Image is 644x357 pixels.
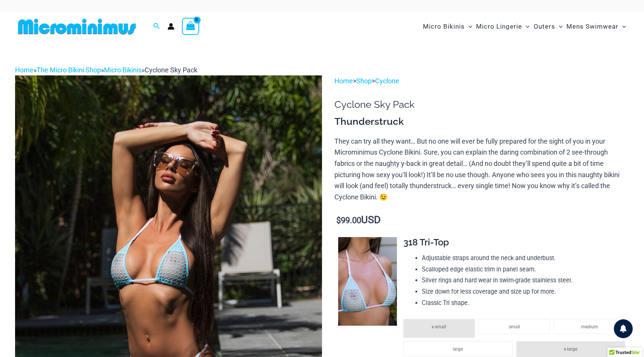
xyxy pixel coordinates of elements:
span: x-small [432,324,446,329]
p: USD [334,215,629,226]
li: x-small [403,319,475,338]
h1: Cyclone Sky Pack [334,99,629,110]
p: They can try all they want… But no one will ever be fully prepared for the sight of you in your M... [334,136,629,203]
span: 318 Tri-Top [403,237,449,248]
img: MM SHOP LOGO FLAT [15,18,139,35]
li: Adjustable straps around the neck and underbust. [422,253,629,264]
span: $ [336,216,341,225]
a: Home [334,77,353,85]
span: Mens Swimwear [566,17,618,36]
a: View Shopping Cart, empty [182,18,199,35]
a: Mens SwimwearMenu ToggleMenu Toggle [565,15,628,38]
span: Micro Bikinis [423,17,465,36]
a: Micro BikinisMenu ToggleMenu Toggle [421,15,474,38]
a: The Micro Bikini Shop [37,66,101,74]
a: Home [15,66,34,74]
a: Cyclone [375,77,399,85]
a: OutersMenu ToggleMenu Toggle [532,15,565,38]
span: Cyclone Sky Pack [145,66,197,74]
li: medium [554,319,625,334]
span: Micro Lingerie [476,17,522,36]
a: Shop [356,77,372,85]
p: > > [334,75,629,87]
span: Menu Toggle [618,17,626,36]
a: Micro LingerieMenu ToggleMenu Toggle [474,15,531,38]
span: Menu Toggle [522,17,530,36]
h3: Thunderstruck [334,115,629,128]
span: » » » [15,66,197,74]
li: Scalloped edge elastic trim in panel seam. [422,264,629,275]
li: Classic Tri shape. [422,297,629,309]
span: x-large [564,346,577,352]
span: medium [581,324,598,329]
span: Menu Toggle [555,17,563,36]
span: Outers [534,17,555,36]
span: large [453,346,463,352]
span: Menu Toggle [465,17,472,36]
li: small [479,319,550,334]
nav: Site Navigation [420,14,629,39]
span: small [509,324,520,329]
a: Account icon link [168,23,174,30]
bdi: 99.00 [336,216,361,225]
a: Search icon link [153,22,160,31]
img: Cyclone Sky 318 Top [338,237,397,326]
a: Micro Bikinis [104,66,142,74]
li: Silver rings and hard wear in swim-grade stainless steel. [422,275,629,286]
li: large [403,341,512,356]
li: Size down for less coverage and size up for more. [422,286,629,297]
